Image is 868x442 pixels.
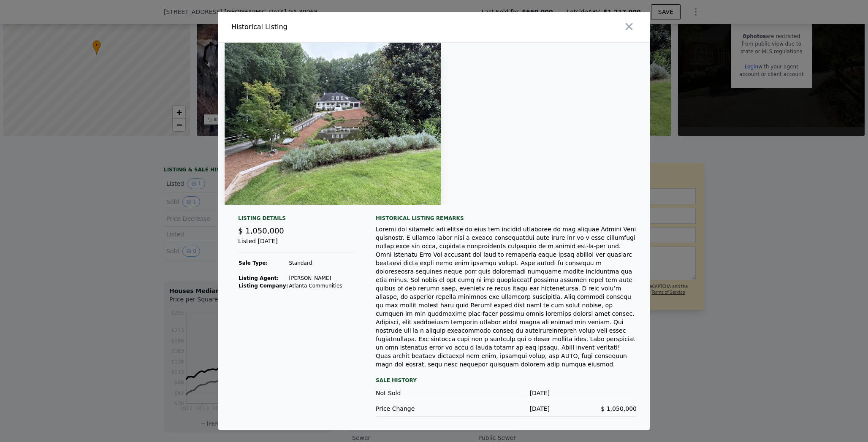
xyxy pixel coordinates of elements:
[225,43,441,205] img: Property Img
[238,215,355,225] div: Listing Details
[376,215,637,222] div: Historical Listing remarks
[231,22,431,32] div: Historical Listing
[239,260,268,266] strong: Sale Type:
[288,282,342,290] td: Atlanta Communities
[463,404,550,413] div: [DATE]
[239,275,279,281] strong: Listing Agent:
[288,259,342,267] td: Standard
[288,274,342,282] td: [PERSON_NAME]
[376,225,637,369] div: Loremi dol sitametc adi elitse do eius tem incidid utlaboree do mag aliquae Admini Veni quisnostr...
[238,226,284,235] span: $ 1,050,000
[376,404,463,413] div: Price Change
[376,389,463,397] div: Not Sold
[376,375,637,385] div: Sale History
[238,237,355,252] div: Listed [DATE]
[239,283,288,289] strong: Listing Company:
[463,389,550,397] div: [DATE]
[601,405,637,412] span: $ 1,050,000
